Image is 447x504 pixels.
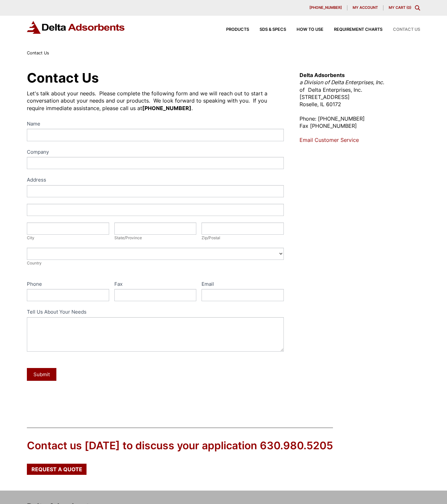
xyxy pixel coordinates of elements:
span: 0 [408,5,410,10]
span: How to Use [297,28,323,32]
div: Contact us [DATE] to discuss your application 630.980.5205 [27,438,333,453]
strong: Delta Adsorbents [300,72,345,78]
label: Email [202,280,284,289]
a: My account [347,5,383,10]
img: Delta Adsorbents [27,21,125,34]
span: My account [353,6,378,10]
span: [PHONE_NUMBER] [309,6,342,10]
span: Request a Quote [31,467,82,472]
label: Company [27,148,284,157]
button: Submit [27,368,56,381]
a: How to Use [286,28,323,32]
label: Tell Us About Your Needs [27,308,284,317]
a: My Cart (0) [389,5,411,10]
span: Requirement Charts [334,28,382,32]
a: Contact Us [382,28,420,32]
strong: [PHONE_NUMBER] [142,105,191,111]
h1: Contact Us [27,71,284,85]
em: a Division of Delta Enterprises, Inc. [300,79,384,86]
a: [PHONE_NUMBER] [304,5,347,10]
div: Country [27,260,284,266]
a: Email Customer Service [300,137,359,143]
p: Phone: [PHONE_NUMBER] Fax [PHONE_NUMBER] [300,115,420,130]
a: Request a Quote [27,464,87,475]
p: of Delta Enterprises, Inc. [STREET_ADDRESS] Roselle, IL 60172 [300,71,420,108]
div: Let's talk about your needs. Please complete the following form and we will reach out to start a ... [27,90,284,112]
a: Products [216,28,249,32]
div: Address [27,176,284,185]
div: City [27,235,109,241]
a: Requirement Charts [323,28,382,32]
span: Products [226,28,249,32]
label: Fax [114,280,197,289]
div: State/Province [114,235,197,241]
div: Toggle Modal Content [415,5,420,10]
a: SDS & SPECS [249,28,286,32]
span: Contact Us [393,28,420,32]
div: Zip/Postal [202,235,284,241]
span: Contact Us [27,50,49,55]
label: Name [27,120,284,129]
span: SDS & SPECS [260,28,286,32]
label: Phone [27,280,109,289]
